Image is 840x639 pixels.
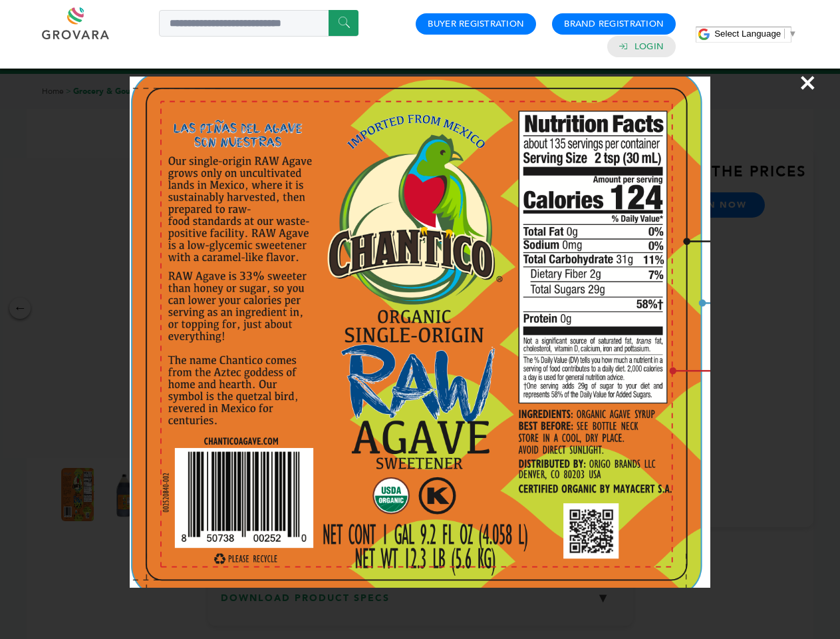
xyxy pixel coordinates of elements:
a: Select Language​ [714,29,797,39]
a: Buyer Registration [428,18,524,30]
input: Search a product or brand... [159,10,358,37]
span: Select Language [714,29,781,39]
span: × [799,64,817,101]
a: Brand Registration [564,18,664,30]
span: ▼ [788,29,797,39]
a: Login [634,41,664,53]
span: ​ [784,29,785,39]
img: Image Preview [130,77,710,588]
